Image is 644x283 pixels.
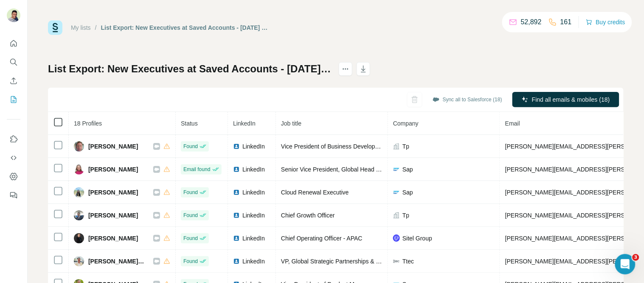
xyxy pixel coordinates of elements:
span: Ttec [402,257,414,266]
button: Sync all to Salesforce (18) [427,93,508,106]
button: Use Surfe on LinkedIn [7,131,20,147]
a: My lists [71,24,91,31]
span: [PERSON_NAME], MBA [88,257,145,266]
img: Avatar [74,164,84,174]
img: LinkedIn logo [233,212,240,219]
span: Chief Growth Officer [281,212,335,219]
button: Buy credits [586,16,625,28]
span: Vice President of Business Development [281,143,388,150]
span: [PERSON_NAME] [88,142,138,151]
span: Found [183,189,198,196]
img: company-logo [393,189,400,196]
span: LinkedIn [233,120,256,127]
img: Avatar [74,233,84,243]
img: LinkedIn logo [233,235,240,242]
img: LinkedIn logo [233,258,240,265]
img: Avatar [74,141,84,152]
span: LinkedIn [242,188,265,197]
span: 3 [633,254,639,261]
h1: List Export: New Executives at Saved Accounts - [DATE] 13:34 [48,62,331,76]
span: Sap [402,188,413,197]
span: Senior Vice President, Global Head of Business Suite Customer Success Management [281,166,510,173]
span: Found [183,257,198,265]
span: Cloud Renewal Executive [281,189,349,196]
span: Found [183,143,198,150]
button: Search [7,54,20,70]
button: Feedback [7,188,20,203]
span: LinkedIn [242,165,265,174]
span: [PERSON_NAME] [88,211,138,220]
span: Sitel Group [402,234,432,243]
span: LinkedIn [242,234,265,243]
span: LinkedIn [242,257,265,266]
img: company-logo [393,166,400,173]
span: LinkedIn [242,142,265,151]
span: Company [393,120,419,127]
span: Email [505,120,520,127]
img: Avatar [74,210,84,220]
span: Job title [281,120,301,127]
img: Avatar [74,187,84,197]
span: Tp [402,211,409,220]
span: Email found [183,166,210,173]
button: Enrich CSV [7,73,20,89]
span: [PERSON_NAME] [88,234,138,243]
img: company-logo [393,260,400,263]
img: LinkedIn logo [233,143,240,150]
p: 52,892 [521,17,542,27]
img: Surfe Logo [48,20,62,35]
img: Avatar [74,256,84,266]
button: Use Surfe API [7,150,20,166]
button: Quick start [7,36,20,51]
span: Sap [402,165,413,174]
span: [PERSON_NAME] [88,165,138,174]
button: Find all emails & mobiles (18) [512,92,619,107]
li: / [95,23,97,32]
img: LinkedIn logo [233,189,240,196]
span: Chief Operating Officer - APAC [281,235,363,242]
img: LinkedIn logo [233,166,240,173]
div: List Export: New Executives at Saved Accounts - [DATE] 13:34 [101,23,270,32]
span: Found [183,212,198,219]
p: 161 [560,17,572,27]
span: VP, Global Strategic Partnerships & Solution Development - Regulated Markets [281,258,489,265]
span: Status [181,120,198,127]
img: company-logo [393,234,400,241]
button: actions [339,62,352,76]
button: My lists [7,92,20,107]
span: Find all emails & mobiles (18) [532,95,610,104]
iframe: Intercom live chat [615,254,636,274]
span: Found [183,234,198,242]
img: Avatar [7,9,20,22]
span: [PERSON_NAME] [88,188,138,197]
button: Dashboard [7,169,20,184]
span: Tp [402,142,409,151]
span: 18 Profiles [74,120,102,127]
span: LinkedIn [242,211,265,220]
